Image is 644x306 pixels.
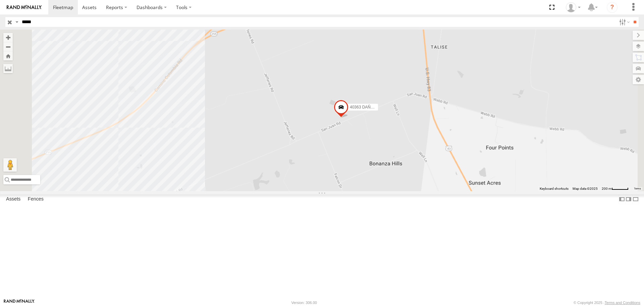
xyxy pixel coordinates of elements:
span: 40363 DAÑADO [350,105,379,110]
span: 200 m [602,187,611,190]
button: Keyboard shortcuts [540,186,569,191]
label: Search Query [14,17,19,27]
span: Map data ©2025 [573,187,598,190]
button: Map Scale: 200 m per 47 pixels [600,186,631,191]
button: Zoom in [3,33,13,42]
label: Hide Summary Table [632,194,639,204]
div: © Copyright 2025 - [574,301,640,305]
i: ? [607,2,618,13]
label: Fences [24,195,47,204]
div: Version: 306.00 [291,301,317,305]
a: Terms (opens in new tab) [634,187,641,190]
label: Measure [3,64,13,73]
label: Map Settings [633,75,644,84]
img: rand-logo.svg [7,5,42,10]
button: Zoom Home [3,51,13,60]
label: Assets [3,195,24,204]
button: Zoom out [3,42,13,51]
label: Search Filter Options [616,17,631,27]
button: Drag Pegman onto the map to open Street View [3,158,17,172]
a: Visit our Website [4,299,35,306]
div: Carlos Ortiz [563,2,583,12]
label: Dock Summary Table to the Right [625,194,632,204]
a: Terms and Conditions [605,301,640,305]
label: Dock Summary Table to the Left [619,194,625,204]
